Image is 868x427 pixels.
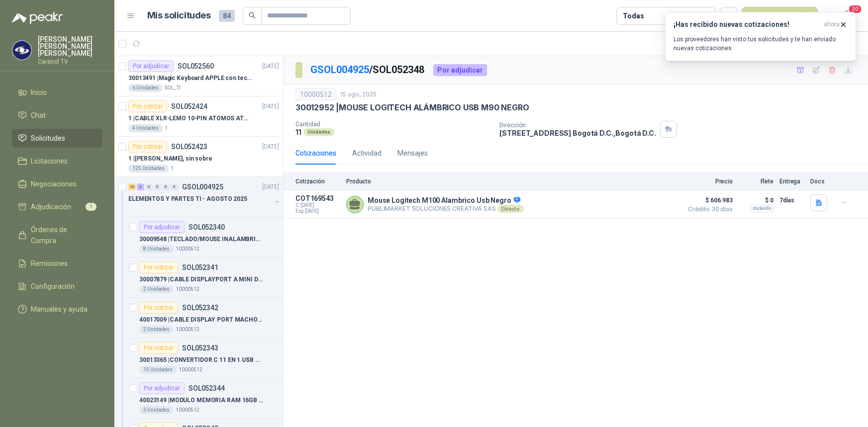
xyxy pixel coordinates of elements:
a: Por adjudicarSOL052560[DATE] 30013491 |Magic Keyboard APPLE con teclado númerico en Español Plate... [114,56,283,96]
div: Directo [497,205,524,213]
p: Cotización [295,178,340,185]
div: Todas [623,10,644,21]
p: / SOL052348 [310,62,425,78]
a: Chat [12,106,102,125]
a: Por cotizarSOL052424[DATE] 1 |CABLE XLR-LEMO 10-PIN ATOMOS ATOMCAB0164 Unidades1 [114,96,283,137]
span: Crédito 30 días [683,206,733,212]
span: Adjudicación [31,201,71,212]
p: Dirección [499,122,656,129]
p: [DATE] [262,142,279,152]
div: 0 [162,183,170,190]
a: Por cotizarSOL05234240017009 |CABLE DISPLAY PORT MACHO A HDMI MACHO2 Unidades10000512 [114,298,283,338]
span: Solicitudes [31,133,65,144]
div: 0 [171,183,178,190]
button: Nueva solicitud [742,7,818,25]
p: 1 [171,165,174,172]
p: 1 | [PERSON_NAME], sin sobre [128,154,212,164]
span: Manuales y ayuda [31,304,88,315]
p: Mouse Logitech M100 Alambrico Usb Negro [368,196,524,205]
a: Licitaciones [12,152,102,171]
a: Inicio [12,83,102,102]
div: Por cotizar [139,342,178,354]
span: Chat [31,110,46,121]
p: SOL052340 [189,224,225,231]
p: SOL052342 [182,304,218,311]
p: 11 [295,128,301,136]
img: Logo peakr [12,12,63,24]
p: 10000512 [176,245,199,253]
p: SOL052341 [182,264,218,271]
div: 6 Unidades [128,84,163,92]
p: Entrega [779,178,804,185]
span: 20 [848,4,862,14]
h3: ¡Has recibido nuevas cotizaciones! [674,20,820,29]
p: 30012952 | MOUSE LOGITECH ALÁMBRICO USB M90 NEGRO [295,102,529,113]
p: ELEMENTOS Y PARTES TI - AGOSTO 2025 [128,194,247,204]
div: 0 [154,183,161,190]
p: [DATE] [262,102,279,111]
div: 0 [145,183,153,190]
p: 7 días [779,194,804,206]
p: [DATE] [262,62,279,71]
div: Mensajes [397,148,428,159]
span: Exp: [DATE] [295,208,340,214]
p: 1 | CABLE XLR-LEMO 10-PIN ATOMOS ATOMCAB016 [128,114,252,123]
div: 2 Unidades [139,285,174,293]
div: 4 Unidades [128,124,163,132]
span: Negociaciones [31,178,77,189]
span: search [249,12,256,19]
p: 30013491 | Magic Keyboard APPLE con teclado númerico en Español Plateado [128,74,252,83]
div: 3 [137,183,144,190]
p: COT169543 [295,194,340,202]
span: 84 [219,10,235,22]
p: Caracol TV [38,59,102,65]
div: 125 Unidades [128,165,169,172]
span: C: [DATE] [295,202,340,208]
a: Remisiones [12,254,102,273]
a: Negociaciones [12,174,102,193]
p: SOL052424 [171,103,207,110]
div: 8 Unidades [139,245,174,253]
p: 40017009 | CABLE DISPLAY PORT MACHO A HDMI MACHO [139,315,263,325]
span: Licitaciones [31,156,68,167]
p: [STREET_ADDRESS] Bogotá D.C. , Bogotá D.C. [499,129,656,137]
a: Adjudicación1 [12,197,102,216]
div: Por cotizar [128,141,167,153]
p: 10000512 [179,366,202,374]
div: Por adjudicar [433,64,487,76]
span: Inicio [31,87,47,98]
span: ahora [824,20,840,29]
p: 30013365 | CONVERTIDOR C 11 EN 1 USB RJ45 XUE [139,355,263,365]
p: $ 0 [739,194,773,206]
div: Por cotizar [128,100,167,112]
h1: Mis solicitudes [147,8,211,23]
p: 40023149 | MODULO MEMORIA RAM 16GB DDR4 2666 MHZ [139,396,263,405]
a: Por cotizarSOL05234330013365 |CONVERTIDOR C 11 EN 1 USB RJ45 XUE15 Unidades10000512 [114,338,283,378]
button: 20 [838,7,856,25]
div: Por cotizar [139,302,178,314]
button: ¡Has recibido nuevas cotizaciones!ahora Los proveedores han visto tus solicitudes y te han enviad... [665,12,856,61]
p: [DATE] [262,182,279,192]
p: 30007879 | CABLE DISPLAYPORT A MINI DISPLAYPORT [139,275,263,284]
div: Por adjudicar [128,60,174,72]
span: Órdenes de Compra [31,224,93,246]
p: 10000512 [176,406,199,414]
a: Por cotizarSOL05234130007879 |CABLE DISPLAYPORT A MINI DISPLAYPORT2 Unidades10000512 [114,257,283,298]
a: GSOL004925 [310,64,369,76]
p: 30009548 | TECLADO/MOUSE INALAMBRICO LOGITECH MK270 [139,235,263,244]
a: Configuración [12,277,102,296]
a: Por adjudicarSOL05234030009548 |TECLADO/MOUSE INALAMBRICO LOGITECH MK2708 Unidades10000512 [114,217,283,257]
a: 20 3 0 0 0 0 GSOL004925[DATE] ELEMENTOS Y PARTES TI - AGOSTO 2025 [128,181,281,213]
div: Actividad [352,148,382,159]
p: Flete [739,178,773,185]
div: Por adjudicar [139,221,185,233]
div: 15 Unidades [139,366,177,374]
p: GSOL004925 [182,183,223,190]
span: $ 606.983 [683,194,733,206]
p: SOL_TI [165,84,181,92]
span: 1 [86,203,96,211]
p: Precio [683,178,733,185]
p: 1 [165,124,168,132]
span: Remisiones [31,258,68,269]
p: PUBLIMARKET SOLUCIONES CREATIVA SAS [368,205,524,213]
